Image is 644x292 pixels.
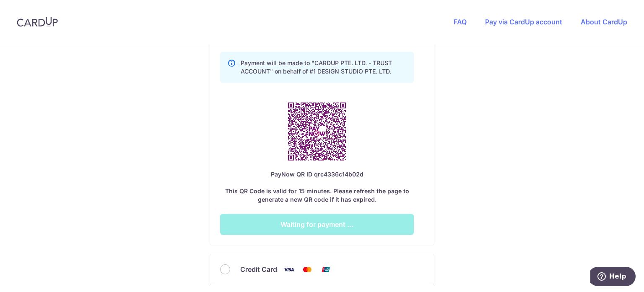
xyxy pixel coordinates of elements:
img: Visa [280,264,297,275]
img: Union Pay [317,264,334,275]
img: Mastercard [299,264,316,275]
div: Credit Card Visa Mastercard Union Pay [220,264,424,275]
a: About CardUp [581,18,627,26]
img: PayNow QR Code [278,93,356,170]
span: Credit Card [240,264,277,274]
div: This QR Code is valid for 15 minutes. Please refresh the page to generate a new QR code if it has... [220,170,414,204]
img: CardUp [17,17,58,27]
a: Pay via CardUp account [485,18,562,26]
span: qrc4336c14b02d [314,171,364,178]
p: Payment will be made to "CARDUP PTE. LTD. - TRUST ACCOUNT" on behalf of #1 DESIGN STUDIO PTE. LTD. [241,59,407,76]
span: PayNow QR ID [271,171,312,178]
iframe: Opens a widget where you can find more information [590,267,636,288]
a: FAQ [454,18,467,26]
